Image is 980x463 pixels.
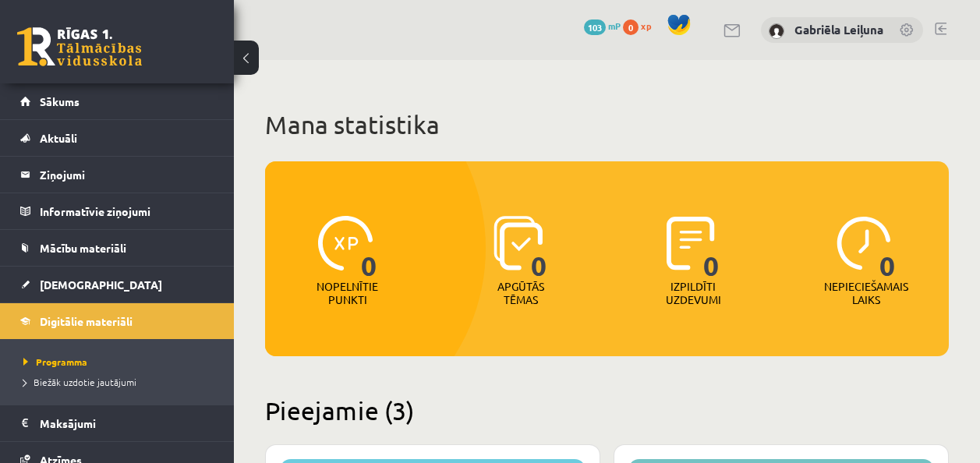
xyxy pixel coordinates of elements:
[20,193,214,229] a: Informatīvie ziņojumi
[20,303,214,339] a: Digitālie materiāli
[879,216,896,280] span: 0
[40,131,77,145] span: Aktuāli
[20,157,214,193] a: Ziņojumi
[20,267,214,302] a: [DEMOGRAPHIC_DATA]
[23,376,136,388] span: Biežāk uzdotie jautājumi
[769,23,784,39] img: Gabriēla Leiļuna
[317,280,378,306] p: Nopelnītie punkti
[667,216,715,270] img: icon-completed-tasks-ad58ae20a441b2904462921112bc710f1caf180af7a3daa7317a5a94f2d26646.svg
[494,216,543,270] img: icon-learned-topics-4a711ccc23c960034f471b6e78daf4a3bad4a20eaf4de84257b87e66633f6470.svg
[40,314,133,328] span: Digitālie materiāli
[531,216,547,280] span: 0
[23,375,218,389] a: Biežāk uzdotie jautājumi
[623,19,639,35] span: 0
[40,94,80,108] span: Sākums
[40,405,214,441] legend: Maksājumi
[23,355,218,369] a: Programma
[490,280,551,306] p: Apgūtās tēmas
[318,216,373,270] img: icon-xp-0682a9bc20223a9ccc6f5883a126b849a74cddfe5390d2b41b4391c66f2066e7.svg
[584,19,606,35] span: 103
[623,19,659,32] a: 0 xp
[824,280,908,306] p: Nepieciešamais laiks
[40,193,214,229] legend: Informatīvie ziņojumi
[20,120,214,156] a: Aktuāli
[265,109,949,140] h1: Mana statistika
[584,19,621,32] a: 103 mP
[663,280,724,306] p: Izpildīti uzdevumi
[794,22,883,37] a: Gabriēla Leiļuna
[20,230,214,266] a: Mācību materiāli
[40,277,162,292] span: [DEMOGRAPHIC_DATA]
[703,216,720,280] span: 0
[265,395,949,426] h2: Pieejamie (3)
[361,216,377,280] span: 0
[20,83,214,119] a: Sākums
[20,405,214,441] a: Maksājumi
[40,241,126,255] span: Mācību materiāli
[641,19,651,32] span: xp
[40,157,214,193] legend: Ziņojumi
[23,355,87,368] span: Programma
[17,27,142,66] a: Rīgas 1. Tālmācības vidusskola
[608,19,621,32] span: mP
[837,216,891,270] img: icon-clock-7be60019b62300814b6bd22b8e044499b485619524d84068768e800edab66f18.svg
